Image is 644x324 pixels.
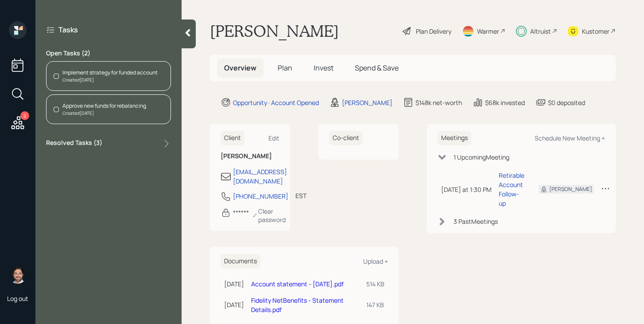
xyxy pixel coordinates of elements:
img: michael-russo-headshot.png [9,266,27,284]
label: Open Tasks ( 2 ) [46,49,171,58]
div: [DATE] [224,279,244,289]
div: [PERSON_NAME] [549,185,592,193]
div: Clear password [252,207,288,224]
div: Created [DATE] [62,110,146,117]
h6: Meetings [438,131,471,145]
div: Implement strategy for funded account [62,69,158,77]
div: [DATE] [224,300,244,309]
div: $148k net-worth [415,98,462,107]
div: 1 Upcoming Meeting [454,152,509,162]
div: [PERSON_NAME] [342,98,392,107]
div: Warmer [477,27,499,36]
label: Resolved Tasks ( 3 ) [46,138,102,149]
span: Spend & Save [355,63,399,73]
h1: [PERSON_NAME] [210,21,339,41]
div: EST [295,191,306,200]
div: Upload + [363,257,388,265]
div: Schedule New Meeting + [535,134,605,142]
div: $68k invested [485,98,525,107]
div: 2 [20,111,29,120]
div: 514 KB [366,279,384,289]
a: Account statement - [DATE].pdf [251,280,344,288]
div: Created [DATE] [62,77,158,83]
div: Retirable Account Follow-up [499,171,524,208]
div: Altruist [530,27,551,36]
a: Fidelity NetBenefits - Statement Details.pdf [251,296,344,314]
div: [DATE] at 1:30 PM [441,185,492,194]
h6: [PERSON_NAME] [221,152,279,160]
label: Tasks [58,25,78,35]
h6: Client [221,131,244,145]
div: Opportunity · Account Opened [233,98,319,107]
h6: Documents [221,254,260,269]
div: 147 KB [366,300,384,309]
div: Log out [7,294,28,303]
div: $0 deposited [548,98,585,107]
div: Edit [268,134,279,142]
span: Overview [224,63,256,73]
div: 3 Past Meeting s [454,217,498,226]
span: Plan [278,63,292,73]
div: Approve new funds for rebalancing [62,102,146,110]
div: [EMAIL_ADDRESS][DOMAIN_NAME] [233,167,287,186]
div: Kustomer [582,27,609,36]
span: Invest [314,63,334,73]
div: Plan Delivery [416,27,451,36]
h6: Co-client [329,131,363,145]
div: [PHONE_NUMBER] [233,191,288,201]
